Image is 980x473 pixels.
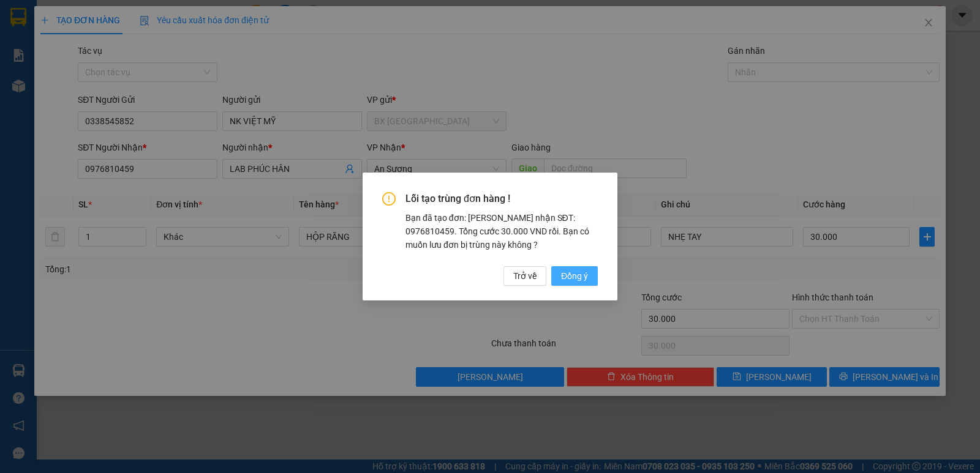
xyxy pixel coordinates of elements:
button: Trở về [503,266,546,286]
span: Trở về [513,269,537,283]
button: Đồng ý [551,266,598,286]
div: Bạn đã tạo đơn: [PERSON_NAME] nhận SĐT: 0976810459. Tổng cước 30.000 VND rồi. Bạn có muốn lưu đơn... [405,211,598,251]
span: Lỗi tạo trùng đơn hàng ! [405,192,598,206]
span: exclamation-circle [382,192,396,206]
span: Đồng ý [561,269,588,283]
